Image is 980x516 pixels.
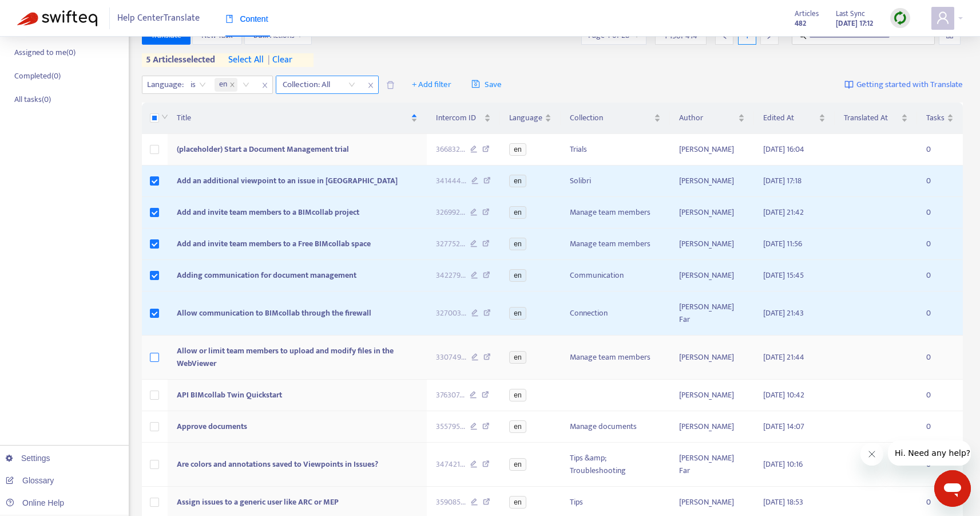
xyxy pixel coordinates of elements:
[142,76,185,93] span: Language :
[177,306,371,320] span: Allow communication to BIMcollab through the firewall
[844,112,899,124] span: Translated At
[427,103,501,134] th: Intercom ID
[509,496,526,509] span: en
[561,443,669,487] td: Tips &amp; Troubleshooting
[936,11,950,25] span: user
[670,443,754,487] td: [PERSON_NAME] Far
[836,17,873,30] strong: [DATE] 17:12
[117,7,200,29] span: Help Center Translate
[436,143,465,156] span: 366832 ...
[664,30,697,42] span: 1 - 15 of 414
[177,269,356,282] span: Adding communication for document management
[934,470,971,507] iframe: Button to launch messaging window
[561,229,669,260] td: Manage team members
[177,420,247,433] span: Approve documents
[835,103,917,134] th: Translated At
[561,197,669,229] td: Manage team members
[917,134,963,166] td: 0
[763,458,803,471] span: [DATE] 10:16
[917,336,963,380] td: 0
[509,269,526,282] span: en
[403,76,460,94] button: + Add filter
[754,103,835,134] th: Edited At
[257,78,272,92] span: close
[509,238,526,250] span: en
[436,351,466,364] span: 330749 ...
[763,269,804,282] span: [DATE] 15:45
[763,495,803,509] span: [DATE] 18:53
[670,197,754,229] td: [PERSON_NAME]
[844,76,963,94] a: Getting started with Translate
[436,458,465,471] span: 347421 ...
[763,388,804,401] span: [DATE] 10:42
[888,440,971,466] iframe: Message from company
[679,112,736,124] span: Author
[763,206,804,219] span: [DATE] 21:42
[509,351,526,364] span: en
[509,389,526,401] span: en
[670,411,754,443] td: [PERSON_NAME]
[471,78,502,92] span: Save
[509,143,526,156] span: en
[561,260,669,292] td: Communication
[670,292,754,336] td: [PERSON_NAME] Far
[917,380,963,411] td: 0
[177,495,339,509] span: Assign issues to a generic user like ARC or MEP
[917,103,963,134] th: Tasks
[177,344,394,370] span: Allow or limit team members to upload and modify files in the WebViewer
[177,206,359,219] span: Add and invite team members to a BIMcollab project
[412,78,451,92] span: + Add filter
[363,78,378,92] span: close
[561,292,669,336] td: Connection
[926,112,945,124] span: Tasks
[6,454,50,463] a: Settings
[670,229,754,260] td: [PERSON_NAME]
[763,112,816,124] span: Edited At
[436,389,465,401] span: 376307 ...
[844,80,854,89] img: image-link
[509,458,526,471] span: en
[763,143,804,156] span: [DATE] 16:04
[6,498,64,507] a: Online Help
[436,496,466,509] span: 359085 ...
[670,380,754,411] td: [PERSON_NAME]
[500,103,561,134] th: Language
[763,237,802,250] span: [DATE] 11:56
[436,238,465,250] span: 327752 ...
[836,7,865,20] span: Last Sync
[670,260,754,292] td: [PERSON_NAME]
[177,388,282,401] span: API BIMcollab Twin Quickstart
[509,112,542,124] span: Language
[436,175,466,187] span: 341444 ...
[561,134,669,166] td: Trials
[917,166,963,197] td: 0
[763,420,804,433] span: [DATE] 14:07
[225,15,233,23] span: book
[229,82,235,88] span: close
[177,143,349,156] span: (placeholder) Start a Document Management trial
[509,307,526,320] span: en
[268,52,270,68] span: |
[917,229,963,260] td: 0
[177,458,378,471] span: Are colors and annotations saved to Viewpoints in Issues?
[561,166,669,197] td: Solibri
[177,174,398,187] span: Add an additional viewpoint to an issue in [GEOGRAPHIC_DATA]
[917,411,963,443] td: 0
[191,76,206,93] span: is
[763,306,804,320] span: [DATE] 21:43
[860,443,883,466] iframe: Close message
[142,53,216,67] span: 5 articles selected
[795,17,806,30] strong: 482
[436,307,466,320] span: 327003 ...
[14,70,61,82] p: Completed ( 0 )
[436,420,465,433] span: 355795 ...
[917,260,963,292] td: 0
[670,103,754,134] th: Author
[856,78,963,92] span: Getting started with Translate
[436,206,465,219] span: 326992 ...
[14,46,76,58] p: Assigned to me ( 0 )
[917,197,963,229] td: 0
[893,11,907,25] img: sync.dc5367851b00ba804db3.png
[570,112,651,124] span: Collection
